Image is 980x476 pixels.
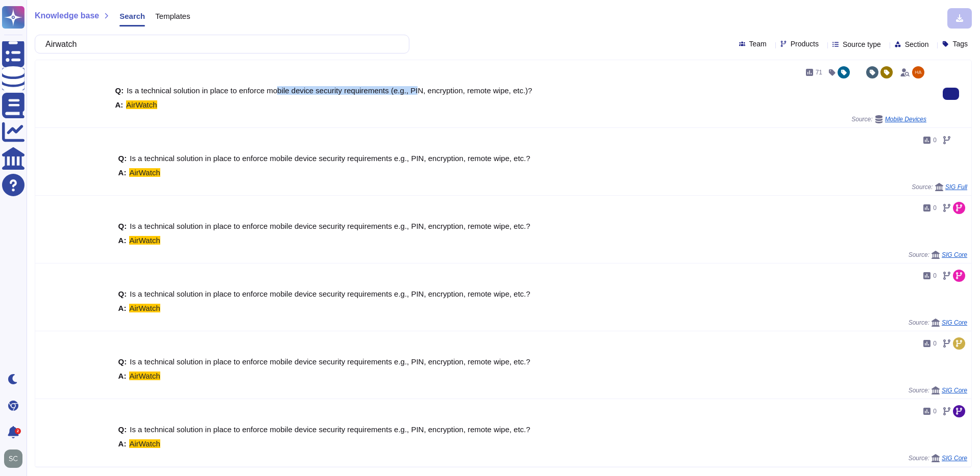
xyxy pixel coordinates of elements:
span: Products [791,40,819,47]
span: Section [905,41,929,48]
mark: AirWatch [129,372,160,380]
span: SIG Core [942,455,967,461]
mark: AirWatch [129,168,160,177]
b: Q: [115,87,124,94]
b: A: [118,440,127,447]
span: Source: [851,115,926,123]
span: Source type [843,41,881,48]
mark: AirWatch [129,236,160,245]
b: A: [115,101,123,109]
span: Is a technical solution in place to enforce mobile device security requirements e.g., PIN, encryp... [130,357,530,366]
b: A: [118,372,127,380]
span: Mobile Devices [885,116,926,122]
span: Team [749,40,767,47]
span: SIG Core [942,320,967,326]
span: Is a technical solution in place to enforce mobile device security requirements e.g., PIN, encryp... [130,154,530,163]
span: Is a technical solution in place to enforce mobile device security requirements e.g., PIN, encryp... [130,289,530,298]
span: Source: [909,251,967,259]
b: A: [118,236,127,244]
img: user [912,66,924,78]
img: user [4,449,22,468]
div: 2 [15,428,21,434]
span: Search [119,12,145,20]
button: user [2,447,30,470]
span: Knowledge base [35,12,99,20]
span: Source: [912,183,967,191]
span: SIG Full [945,184,967,190]
span: Is a technical solution in place to enforce mobile device security requirements e.g., PIN, encryp... [130,222,530,230]
b: Q: [118,290,127,298]
span: Is a technical solution in place to enforce mobile device security requirements e.g., PIN, encryp... [130,425,530,434]
span: 0 [933,137,937,143]
span: Source: [909,454,967,462]
b: A: [118,169,127,176]
span: 0 [933,408,937,414]
b: Q: [118,426,127,433]
mark: AirWatch [129,304,160,312]
span: Source: [909,319,967,327]
span: 0 [933,340,937,347]
b: Q: [118,222,127,230]
input: Search a question or template... [40,35,399,53]
b: A: [118,304,127,312]
span: SIG Core [942,252,967,258]
span: Tags [952,40,968,47]
span: 0 [933,273,937,279]
mark: AirWatch [126,100,157,109]
span: Source: [909,386,967,394]
span: 0 [933,205,937,211]
b: Q: [118,358,127,365]
span: 71 [816,69,822,75]
span: SIG Core [942,387,967,393]
b: Q: [118,154,127,162]
span: Is a technical solution in place to enforce mobile device security requirements (e.g., PIN, encry... [127,86,532,95]
mark: AirWatch [129,439,160,448]
span: Templates [155,12,190,20]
